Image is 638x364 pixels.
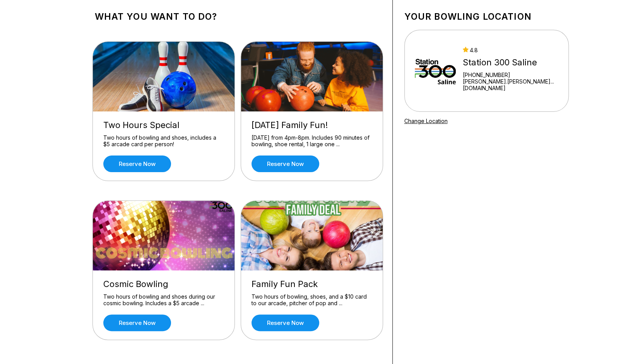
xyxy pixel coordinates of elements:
[95,11,381,22] h1: What you want to do?
[251,120,372,130] div: [DATE] Family Fun!
[251,314,319,331] a: Reserve now
[103,134,224,148] div: Two hours of bowling and shoes, includes a $5 arcade card per person!
[415,42,456,100] img: Station 300 Saline
[463,72,558,78] div: [PHONE_NUMBER]
[463,78,558,91] a: [PERSON_NAME].[PERSON_NAME]...[DOMAIN_NAME]
[93,42,235,111] img: Two Hours Special
[404,118,448,124] a: Change Location
[103,279,224,289] div: Cosmic Bowling
[103,314,171,331] a: Reserve now
[241,201,383,270] img: Family Fun Pack
[251,156,319,172] a: Reserve now
[103,120,224,130] div: Two Hours Special
[463,57,558,68] div: Station 300 Saline
[463,47,558,53] div: 4.8
[251,293,372,307] div: Two hours of bowling, shoes, and a $10 card to our arcade, pitcher of pop and ...
[404,11,569,22] h1: Your bowling location
[251,279,372,289] div: Family Fun Pack
[103,293,224,307] div: Two hours of bowling and shoes during our cosmic bowling. Includes a $5 arcade ...
[93,201,235,270] img: Cosmic Bowling
[103,156,171,172] a: Reserve now
[251,134,372,148] div: [DATE] from 4pm-8pm. Includes 90 minutes of bowling, shoe rental, 1 large one ...
[241,42,383,111] img: Friday Family Fun!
